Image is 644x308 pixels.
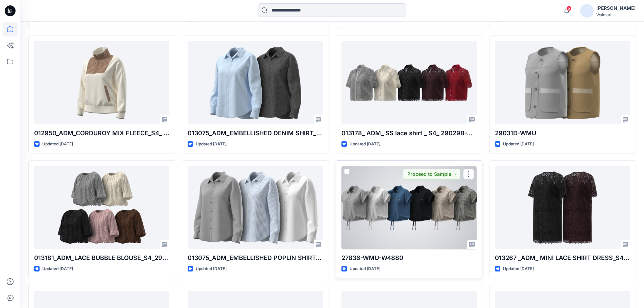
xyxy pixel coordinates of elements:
[350,141,380,148] p: Updated [DATE]
[495,128,630,138] p: 29031D-WMU
[341,253,477,263] p: 27836-WMU-W4880
[596,4,636,12] div: [PERSON_NAME]
[503,141,534,148] p: Updated [DATE]
[596,12,636,17] div: Walmart
[350,265,380,273] p: Updated [DATE]
[341,166,477,250] a: 27836-WMU-W4880
[196,265,226,273] p: Updated [DATE]
[495,41,630,124] a: 29031D-WMU
[42,141,73,148] p: Updated [DATE]
[341,41,477,124] a: 013178_ ADM_ SS lace shirt _ S4_ 29029B-WMU
[503,265,534,273] p: Updated [DATE]
[42,265,73,273] p: Updated [DATE]
[188,253,323,263] p: 013075_ADM_EMBELLISHED POPLIN SHIRT_S4_29026-WMU poplin
[34,253,169,263] p: 013181_ADM_LACE BUBBLE BLOUSE_S4_29030B-WMU
[34,166,169,250] a: 013181_ADM_LACE BUBBLE BLOUSE_S4_29030B-WMU
[188,128,323,138] p: 013075_ADM_EMBELLISHED DENIM SHIRT_S4_29027-WMU denim
[34,128,169,138] p: 012950_ADM_CORDUROY MIX FLEECE_S4_ PULLOVER_CS16179A-WMU
[495,166,630,250] a: 013267 _ADM_ MINI LACE SHIRT DRESS_S4_DW2321-WMU
[495,253,630,263] p: 013267 _ADM_ MINI LACE SHIRT DRESS_S4_DW2321-WMU
[341,128,477,138] p: 013178_ ADM_ SS lace shirt _ S4_ 29029B-WMU
[566,6,572,11] span: 5
[580,4,594,18] img: avatar
[196,141,226,148] p: Updated [DATE]
[188,41,323,124] a: 013075_ADM_EMBELLISHED DENIM SHIRT_S4_29027-WMU denim
[34,41,169,124] a: 012950_ADM_CORDUROY MIX FLEECE_S4_ PULLOVER_CS16179A-WMU
[188,166,323,250] a: 013075_ADM_EMBELLISHED POPLIN SHIRT_S4_29026-WMU poplin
